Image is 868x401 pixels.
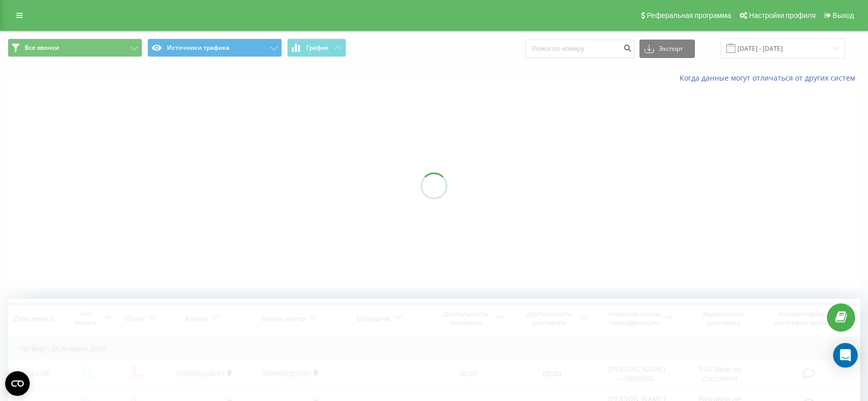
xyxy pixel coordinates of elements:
[525,40,634,58] input: Поиск по номеру
[833,11,854,20] span: Выход
[647,11,731,20] span: Реферальная программа
[8,39,142,57] button: Все звонки
[287,39,346,57] button: График
[306,44,329,51] span: График
[147,39,282,57] button: Источники трафика
[25,44,59,52] span: Все звонки
[749,11,816,20] span: Настройки профиля
[639,40,695,58] button: Экспорт
[680,73,860,83] a: Когда данные могут отличаться от других систем
[833,343,858,368] div: Open Intercom Messenger
[5,371,30,396] button: Open CMP widget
